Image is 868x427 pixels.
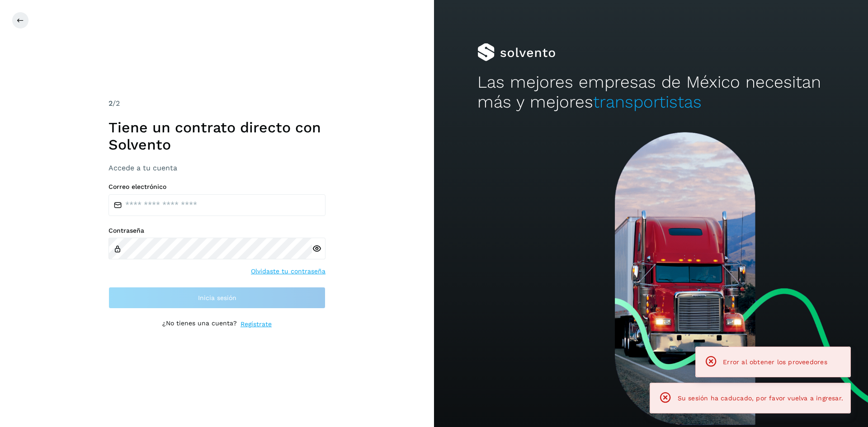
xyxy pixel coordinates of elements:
div: /2 [108,98,325,109]
button: Inicia sesión [108,287,325,309]
h3: Accede a tu cuenta [108,164,325,172]
span: Error al obtener los proveedores [723,358,827,366]
span: Su sesión ha caducado, por favor vuelva a ingresar. [678,394,843,402]
label: Correo electrónico [108,183,325,191]
a: Regístrate [241,319,272,329]
span: transportistas [593,92,702,112]
label: Contraseña [108,227,325,235]
span: Inicia sesión [198,295,236,301]
span: 2 [108,99,113,108]
h2: Las mejores empresas de México necesitan más y mejores [477,72,825,113]
h1: Tiene un contrato directo con Solvento [108,119,325,154]
a: Olvidaste tu contraseña [251,267,325,276]
p: ¿No tienes una cuenta? [162,319,237,329]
